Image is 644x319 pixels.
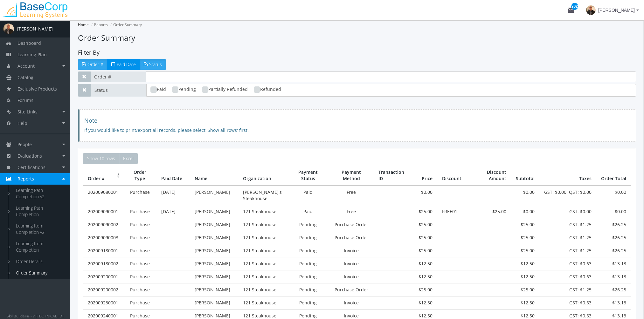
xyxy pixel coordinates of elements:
td: Pending [287,283,329,296]
span: Order # [90,71,146,82]
td: $26.25 [596,283,631,296]
td: [PERSON_NAME] [190,257,238,270]
td: Pending [287,257,329,270]
th: Transaction ID [374,166,414,186]
th: Discount [437,166,466,186]
td: $25.00 [511,218,539,231]
td: Purchase [123,270,156,283]
td: Pending [287,231,329,244]
td: [DATE] [156,186,190,205]
td: GST: $1.25 [539,231,596,244]
td: 202009200001 [83,270,123,283]
td: $12.50 [511,296,539,309]
span: Dashboard [17,40,41,46]
td: 121 Steakhouse [238,231,287,244]
td: Purchase [123,244,156,257]
span: Excel [123,155,134,161]
label: Pending [172,86,196,93]
td: $25.00 [466,205,511,218]
label: Partially Refunded [202,86,248,93]
td: $13.13 [596,270,631,283]
a: Learning Item Completion [10,238,70,256]
span: Evaluations [17,153,42,159]
span: Site Links [17,109,38,115]
td: 202009180001 [83,244,123,257]
a: Home [78,22,89,27]
td: 202009090001 [83,205,123,218]
td: $13.13 [596,257,631,270]
td: Invoice [329,244,373,257]
span: Learning Plan [17,51,47,58]
td: $0.00 [511,186,539,205]
td: Paid [287,186,329,205]
td: Purchase [123,257,156,270]
td: $12.50 [511,270,539,283]
td: $25.00 [414,283,437,296]
span: [PERSON_NAME] [598,4,635,16]
td: Purchase [123,231,156,244]
li: Reports [90,20,108,29]
td: 121 Steakhouse [238,205,287,218]
td: $12.50 [414,270,437,283]
td: 202009180002 [83,257,123,270]
td: [PERSON_NAME] [190,244,238,257]
td: 121 Steakhouse [238,244,287,257]
td: GST: $0.63 [539,296,596,309]
td: 202009090003 [83,231,123,244]
th: Order #: activate to sort column descending [83,166,123,186]
span: Exclusive Products [17,86,57,92]
p: If you would like to print/export all records, please select 'Show all rows' first. [84,127,631,133]
span: Status [149,61,162,67]
td: $12.50 [414,296,437,309]
td: GST: $1.25 [539,283,596,296]
td: 121 Steakhouse [238,270,287,283]
span: Show 10 rows [87,155,115,161]
td: GST: $0.00, QST: $0.00 [539,186,596,205]
td: 202009230001 [83,296,123,309]
th: Order Type [123,166,156,186]
td: $0.00 [596,205,631,218]
th: Order Total [596,166,631,186]
a: Learning Item Completion v2 [10,220,70,238]
td: Pending [287,218,329,231]
td: Purchase [123,186,156,205]
button: Excel [119,153,138,164]
h1: Order Summary [78,32,636,43]
td: Paid [287,205,329,218]
td: [PERSON_NAME] [190,218,238,231]
td: Free [329,205,373,218]
td: [PERSON_NAME] [190,231,238,244]
td: Invoice [329,270,373,283]
td: 121 Steakhouse [238,283,287,296]
td: FREE01 [437,205,466,218]
td: 121 Steakhouse [238,218,287,231]
td: Purchase [123,205,156,218]
th: Payment Status [287,166,329,186]
td: $26.25 [596,231,631,244]
span: Forums [17,97,33,103]
td: Invoice [329,257,373,270]
td: $25.00 [511,231,539,244]
span: Help [17,120,27,126]
td: Pending [287,270,329,283]
h4: Note [84,118,631,124]
span: Catalog [17,74,33,80]
td: Pending [287,296,329,309]
button: Show 10 rows [83,153,119,164]
td: Purchase Order [329,231,373,244]
th: Price [414,166,437,186]
td: [PERSON_NAME] [190,296,238,309]
td: [PERSON_NAME] [190,283,238,296]
td: [PERSON_NAME] [190,205,238,218]
td: [PERSON_NAME] [190,270,238,283]
li: Order Summary [109,20,142,29]
td: [DATE] [156,205,190,218]
td: $25.00 [511,283,539,296]
td: Invoice [329,296,373,309]
th: Organization [238,166,287,186]
td: 121 Steakhouse [238,296,287,309]
td: Purchase Order [329,283,373,296]
a: Order Details [10,256,70,267]
td: $12.50 [414,257,437,270]
td: $25.00 [414,218,437,231]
